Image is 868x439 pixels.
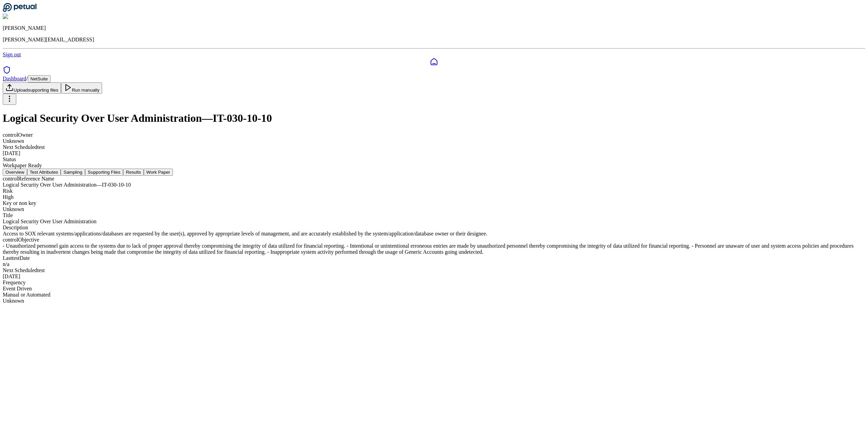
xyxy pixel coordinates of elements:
div: n/a [3,261,865,267]
div: Last test Date [3,255,865,261]
button: Uploadsupporting files [3,82,61,94]
div: Workpaper Ready [3,163,865,169]
div: Next Scheduled test [3,267,865,273]
h1: Logical Security Over User Administration — IT-030-10-10 [3,112,865,125]
nav: Tabs [3,169,865,176]
div: Unknown [3,206,865,212]
div: Access to SOX relevant systems/applications/databases are requested by the user(s), approved by a... [3,231,865,237]
div: control Objective [3,237,865,243]
a: Go to Dashboard [3,7,37,13]
div: Next Scheduled test [3,144,865,150]
div: Frequency [3,280,865,286]
button: NetSuite [28,75,51,82]
div: - Unauthorized personnel gain access to the systems due to lack of proper approval thereby compro... [3,243,865,255]
div: Unknown [3,298,865,304]
span: Logical Security Over User Administration [3,218,96,224]
div: / [3,75,865,82]
div: Status [3,156,865,163]
div: Title [3,212,865,218]
button: Sampling [61,169,85,176]
a: Dashboard [3,76,26,81]
p: [PERSON_NAME] [3,25,865,31]
div: Manual or Automated [3,292,865,298]
button: Supporting Files [85,169,123,176]
div: High [3,194,865,200]
p: [PERSON_NAME][EMAIL_ADDRESS] [3,37,865,43]
button: Results [123,169,143,176]
button: Run manually [61,82,102,94]
div: control Reference Name [3,176,865,182]
div: Logical Security Over User Administration — IT-030-10-10 [3,182,865,188]
div: [DATE] [3,273,865,280]
div: [DATE] [3,150,865,156]
div: Event Driven [3,286,865,292]
div: Risk [3,188,865,194]
div: control Owner [3,132,865,138]
a: SOC [3,66,865,75]
button: Test Attributes [27,169,61,176]
span: Unknown [3,138,24,144]
div: Description [3,225,865,231]
a: Dashboard [3,58,865,66]
div: Key or non key [3,200,865,206]
a: Sign out [3,52,21,57]
button: Work Paper [144,169,173,176]
button: Overview [3,169,27,176]
img: Andrew Li [3,14,32,20]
